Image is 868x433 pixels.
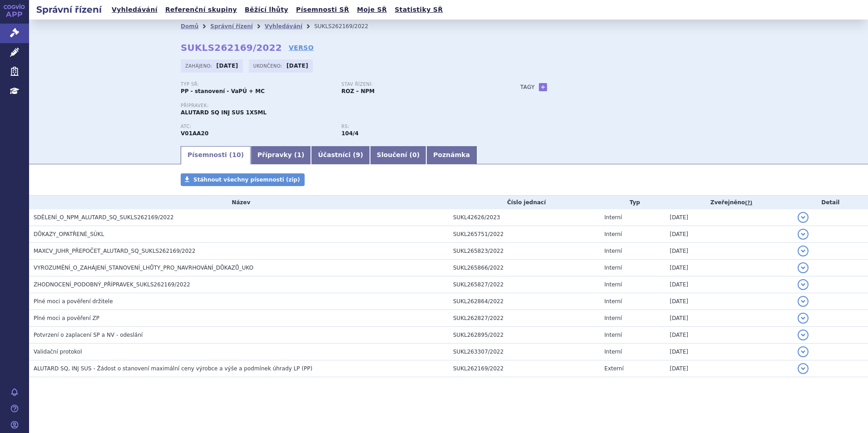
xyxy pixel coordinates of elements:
[181,130,208,137] strong: RŮZNÉ ALERGENY
[798,330,809,340] button: detail
[798,246,809,256] button: detail
[449,276,600,293] td: SUKL265827/2022
[181,42,282,53] strong: SUKLS262169/2022
[449,293,600,310] td: SUKL262864/2022
[665,344,793,360] td: [DATE]
[34,298,113,305] span: Plné moci a pověření držitele
[341,130,359,137] strong: terapeutické extrakty alergenů - nestandardizované, injekční vodné
[34,231,104,237] span: DŮKAZY_OPATŘENÉ_SÚKL
[163,4,240,16] a: Referenční skupiny
[297,151,301,158] span: 1
[665,243,793,260] td: [DATE]
[449,196,600,209] th: Číslo jednací
[604,248,622,254] span: Interní
[181,109,266,116] span: ALUTARD SQ INJ SUS 1X5ML
[449,310,600,327] td: SUKL262827/2022
[604,231,622,237] span: Interní
[665,327,793,344] td: [DATE]
[798,296,809,307] button: detail
[604,349,622,355] span: Interní
[34,214,174,221] span: SDĚLENÍ_O_NPM_ALUTARD_SQ_SUKLS262169/2022
[798,363,809,374] button: detail
[426,146,477,164] a: Poznámka
[286,63,308,69] strong: [DATE]
[449,344,600,360] td: SUKL263307/2022
[210,23,253,30] a: Správní řízení
[314,20,380,33] li: SUKLS262169/2022
[265,23,302,30] a: Vyhledávání
[242,4,291,16] a: Běžící lhůty
[798,229,809,240] button: detail
[798,279,809,290] button: detail
[185,62,214,69] span: Zahájeno:
[665,226,793,243] td: [DATE]
[29,3,109,16] h2: Správní řízení
[181,88,265,94] strong: PP - stanovení - VaPÚ + MC
[181,146,251,164] a: Písemnosti (10)
[798,313,809,324] button: detail
[449,209,600,226] td: SUKL42626/2023
[356,151,360,158] span: 9
[449,360,600,377] td: SUKL262169/2022
[798,346,809,357] button: detail
[370,146,426,164] a: Sloučení (0)
[412,151,417,158] span: 0
[341,124,493,129] p: RS:
[34,332,143,338] span: Potvrzení o zaplacení SP a NV - odeslání
[449,243,600,260] td: SUKL265823/2022
[520,82,535,93] h3: Tagy
[665,260,793,276] td: [DATE]
[232,151,241,158] span: 10
[181,124,332,129] p: ATC:
[604,281,622,288] span: Interní
[181,173,305,186] a: Stáhnout všechny písemnosti (zip)
[392,4,445,16] a: Statistiky SŘ
[665,310,793,327] td: [DATE]
[600,196,665,209] th: Typ
[665,360,793,377] td: [DATE]
[604,214,622,221] span: Interní
[181,23,198,30] a: Domů
[29,196,449,209] th: Název
[745,200,752,206] abbr: (?)
[34,265,253,271] span: VYROZUMĚNÍ_O_ZAHÁJENÍ_STANOVENÍ_LHŮTY_PRO_NAVRHOVÁNÍ_DŮKAZŮ_UKO
[34,248,196,254] span: MAXCV_JUHR_PŘEPOČET_ALUTARD_SQ_SUKLS262169/2022
[793,196,868,209] th: Detail
[665,293,793,310] td: [DATE]
[604,265,622,271] span: Interní
[665,209,793,226] td: [DATE]
[449,226,600,243] td: SUKL265751/2022
[449,327,600,344] td: SUKL262895/2022
[293,4,352,16] a: Písemnosti SŘ
[217,63,238,69] strong: [DATE]
[665,276,793,293] td: [DATE]
[354,4,390,16] a: Moje SŘ
[34,315,99,321] span: Plné moci a pověření ZP
[311,146,370,164] a: Účastníci (9)
[193,177,300,183] span: Stáhnout všechny písemnosti (zip)
[449,260,600,276] td: SUKL265866/2022
[289,43,314,52] a: VERSO
[665,196,793,209] th: Zveřejněno
[341,88,375,94] strong: ROZ – NPM
[604,315,622,321] span: Interní
[253,62,284,69] span: Ukončeno:
[341,82,493,87] p: Stav řízení:
[604,365,623,372] span: Externí
[798,212,809,223] button: detail
[798,262,809,273] button: detail
[604,298,622,305] span: Interní
[251,146,311,164] a: Přípravky (1)
[181,103,502,108] p: Přípravek:
[34,365,312,372] span: ALUTARD SQ, INJ SUS - Žádost o stanovení maximální ceny výrobce a výše a podmínek úhrady LP (PP)
[34,281,190,288] span: ZHODNOCENÍ_PODOBNÝ_PŘÍPRAVEK_SUKLS262169/2022
[109,4,160,16] a: Vyhledávání
[181,82,332,87] p: Typ SŘ:
[539,83,547,91] a: +
[34,349,82,355] span: Validační protokol
[604,332,622,338] span: Interní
